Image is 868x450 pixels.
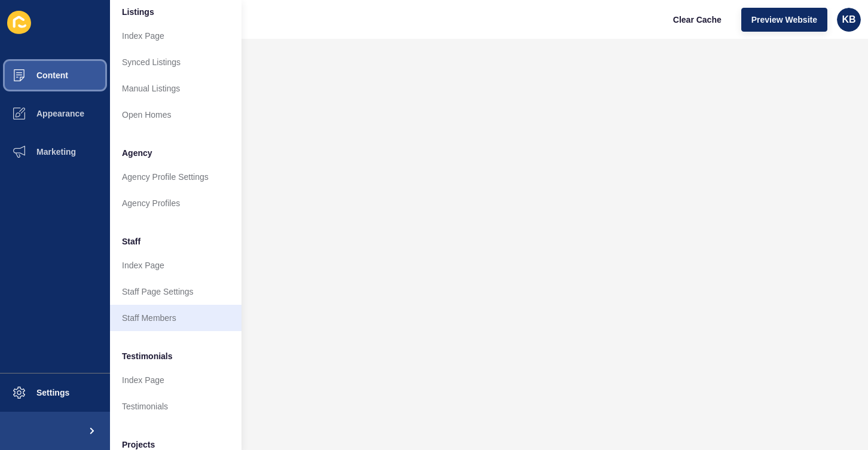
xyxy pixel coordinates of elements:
[110,190,242,216] a: Agency Profiles
[110,278,242,305] a: Staff Page Settings
[122,235,140,247] span: Staff
[110,75,242,102] a: Manual Listings
[110,164,242,190] a: Agency Profile Settings
[751,14,817,26] span: Preview Website
[110,252,242,278] a: Index Page
[110,102,242,128] a: Open Homes
[122,350,173,362] span: Testimonials
[663,8,732,32] button: Clear Cache
[741,8,827,32] button: Preview Website
[122,147,152,159] span: Agency
[110,367,242,393] a: Index Page
[110,305,242,331] a: Staff Members
[842,14,855,26] span: KB
[122,6,154,18] span: Listings
[110,23,242,49] a: Index Page
[673,14,722,26] span: Clear Cache
[110,49,242,75] a: Synced Listings
[110,393,242,420] a: Testimonials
